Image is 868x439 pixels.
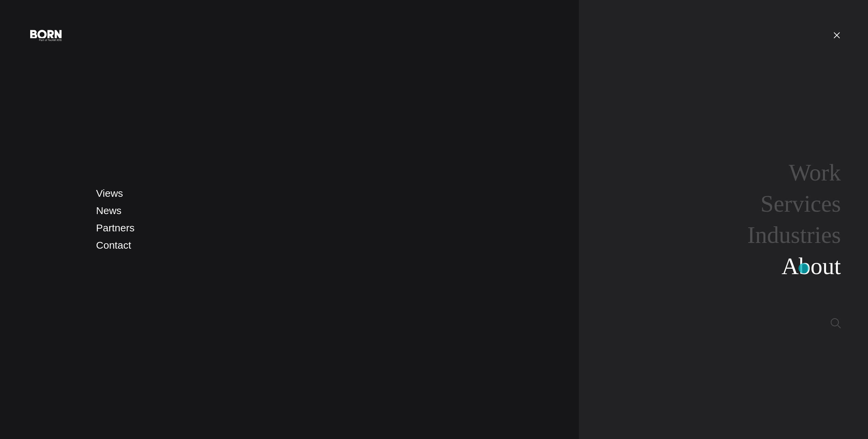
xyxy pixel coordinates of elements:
[96,188,123,199] a: Views
[782,253,841,279] a: About
[831,318,841,328] img: Search
[96,205,121,216] a: News
[789,159,841,186] a: Work
[96,240,131,251] a: Contact
[747,222,841,248] a: Industries
[829,28,845,42] button: Open
[96,222,134,233] a: Partners
[761,191,841,217] a: Services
